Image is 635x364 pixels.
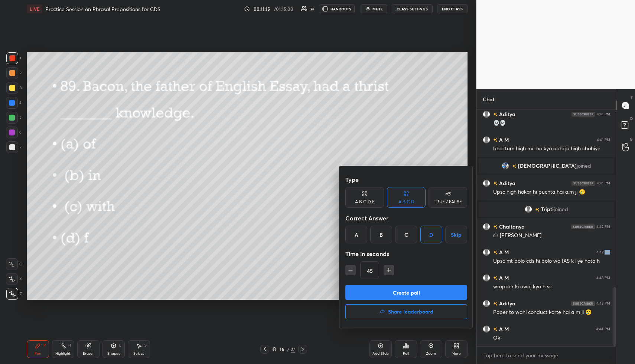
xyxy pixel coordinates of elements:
[398,200,414,204] div: A B C D
[355,200,375,204] div: A B C D E
[445,226,467,243] button: Skip
[395,226,417,243] div: C
[345,285,467,300] button: Create poll
[388,309,433,314] h4: Share leaderboard
[345,172,467,187] div: Type
[345,304,467,319] button: Share leaderboard
[345,211,467,226] div: Correct Answer
[345,226,367,243] div: A
[420,226,442,243] div: D
[370,226,392,243] div: B
[434,200,462,204] div: TRUE / FALSE
[345,246,467,261] div: Time in seconds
